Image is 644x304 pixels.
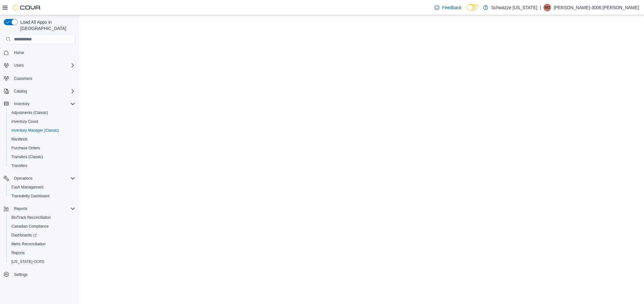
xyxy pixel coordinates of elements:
button: Metrc Reconciliation [6,240,78,248]
span: Purchase Orders [11,146,40,151]
a: Canadian Compliance [9,223,51,230]
span: Traceabilty Dashboard [9,192,75,200]
span: Inventory Manager (Classic) [9,127,75,134]
span: Adjustments (Classic) [9,109,75,116]
span: M3 [545,4,550,11]
a: Home [11,49,27,57]
button: Settings [1,270,78,279]
span: Metrc Reconciliation [9,240,75,248]
button: Traceabilty Dashboard [6,192,78,200]
span: Reports [11,205,75,212]
button: Reports [11,205,30,212]
span: Feedback [442,4,461,11]
button: Catalog [11,87,29,95]
div: Marisa-3006 Romero [543,4,551,11]
button: Users [1,61,78,70]
button: BioTrack Reconciliation [6,213,78,222]
span: Catalog [14,89,27,94]
span: Transfers [9,162,75,170]
span: Inventory [14,101,29,106]
button: Transfers (Classic) [6,152,78,161]
button: [US_STATE] CCRS [6,257,78,266]
span: Operations [11,175,75,182]
a: Adjustments (Classic) [9,109,51,116]
a: Transfers (Classic) [9,153,46,161]
img: Cova [13,4,41,11]
span: Inventory Count [9,118,75,125]
a: Purchase Orders [9,144,43,152]
button: Home [1,48,78,57]
button: Reports [1,204,78,213]
span: Settings [14,272,28,277]
button: Inventory Manager (Classic) [6,126,78,135]
span: Inventory Count [11,119,38,124]
input: Dark Mode [467,4,480,11]
span: [US_STATE] CCRS [11,259,44,264]
span: Home [11,49,75,57]
span: Adjustments (Classic) [11,110,48,115]
span: Users [14,63,24,68]
span: Customers [11,74,75,82]
a: Manifests [9,135,30,143]
a: Settings [11,271,30,278]
span: Metrc Reconciliation [11,241,46,247]
span: Canadian Compliance [11,224,49,229]
button: Inventory [11,100,32,108]
span: Users [11,62,75,69]
span: Transfers (Classic) [9,153,75,161]
span: BioTrack Reconciliation [11,215,51,220]
span: Operations [14,176,33,181]
button: Purchase Orders [6,144,78,152]
span: Inventory Manager (Classic) [11,128,59,133]
span: Canadian Compliance [9,223,75,230]
span: Dashboards [11,233,37,238]
button: Operations [1,174,78,183]
button: Users [11,62,26,69]
button: Transfers [6,161,78,170]
p: [PERSON_NAME]-3006 [PERSON_NAME] [554,4,639,11]
a: Reports [9,249,27,257]
span: Reports [11,250,25,255]
a: BioTrack Reconciliation [9,214,53,221]
span: Dashboards [9,231,75,239]
nav: Complex example [4,45,75,295]
span: Manifests [11,137,28,142]
span: Manifests [9,135,75,143]
a: Metrc Reconciliation [9,240,48,248]
button: Reports [6,248,78,257]
span: Home [14,50,24,55]
a: Transfers [9,162,30,170]
span: Customers [14,76,32,81]
span: Catalog [11,87,75,95]
span: Load All Apps in [GEOGRAPHIC_DATA] [18,19,75,32]
span: Settings [11,271,75,278]
button: Operations [11,175,35,182]
a: Inventory Manager (Classic) [9,127,61,134]
button: Cash Management [6,183,78,192]
button: Manifests [6,135,78,144]
p: | [540,4,541,11]
button: Inventory [1,99,78,108]
span: Washington CCRS [9,258,75,265]
span: Cash Management [11,185,43,190]
a: Dashboards [9,231,39,239]
a: Feedback [432,1,464,14]
a: Customers [11,75,35,82]
a: Cash Management [9,183,46,191]
span: Transfers (Classic) [11,154,43,159]
span: Purchase Orders [9,144,75,152]
span: Transfers [11,163,27,168]
a: Dashboards [6,231,78,240]
button: Customers [1,74,78,83]
span: Inventory [11,100,75,108]
button: Inventory Count [6,117,78,126]
span: Cash Management [9,183,75,191]
a: Traceabilty Dashboard [9,192,52,200]
span: Reports [9,249,75,257]
p: Schwazze [US_STATE] [491,4,537,11]
span: Reports [14,206,27,211]
a: [US_STATE] CCRS [9,258,47,265]
span: Traceabilty Dashboard [11,194,49,199]
span: BioTrack Reconciliation [9,214,75,221]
